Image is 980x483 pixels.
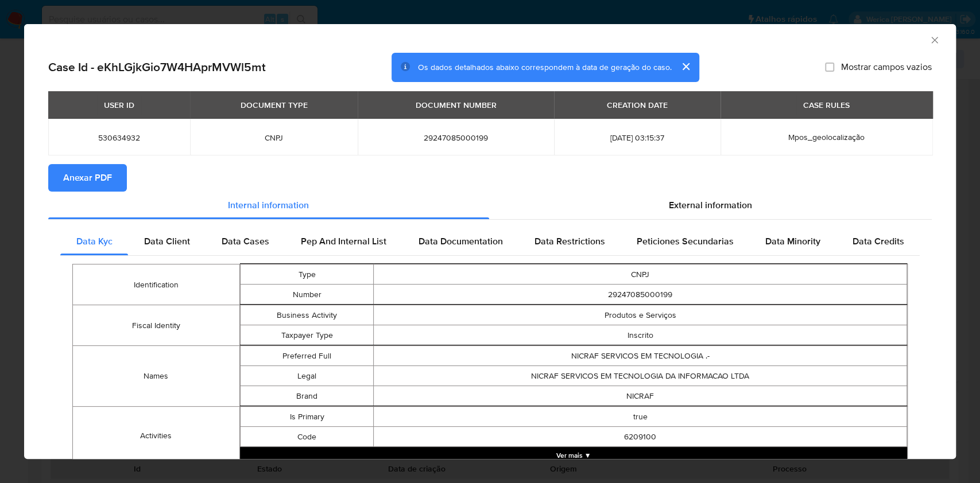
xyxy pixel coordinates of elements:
[637,235,734,248] span: Peticiones Secundarias
[374,285,907,305] td: 29247085000199
[60,228,920,255] div: Detailed internal info
[240,305,373,325] td: Business Activity
[374,427,907,447] td: 6209100
[600,95,675,115] div: CREATION DATE
[374,305,907,325] td: Produtos e Serviços
[796,95,857,115] div: CASE RULES
[825,63,834,72] input: Mostrar campos vazios
[240,325,373,345] td: Taxpayer Type
[240,427,373,447] td: Code
[48,192,932,219] div: Detailed info
[228,198,309,212] span: Internal information
[24,24,956,459] div: closure-recommendation-modal
[240,386,373,406] td: Brand
[301,235,386,248] span: Pep And Internal List
[144,235,190,248] span: Data Client
[534,235,605,248] span: Data Restrictions
[408,95,503,115] div: DOCUMENT NUMBER
[234,95,315,115] div: DOCUMENT TYPE
[62,133,176,143] span: 530634932
[63,165,112,190] span: Anexar PDF
[374,407,907,427] td: true
[568,133,707,143] span: [DATE] 03:15:37
[73,264,240,305] td: Identification
[841,61,932,73] span: Mostrar campos vazios
[222,235,269,248] span: Data Cases
[97,95,141,115] div: USER ID
[73,346,240,407] td: Names
[240,407,373,427] td: Is Primary
[76,235,113,248] span: Data Kyc
[371,133,540,143] span: 29247085000199
[204,133,344,143] span: CNPJ
[240,264,373,285] td: Type
[73,305,240,346] td: Fiscal Identity
[240,366,373,386] td: Legal
[374,366,907,386] td: NICRAF SERVICOS EM TECNOLOGIA DA INFORMACAO LTDA
[669,198,752,212] span: External information
[240,346,373,366] td: Preferred Full
[48,60,266,75] h2: Case Id - eKhLGjkGio7W4HAprMVWl5mt
[48,164,127,192] button: Anexar PDF
[418,61,672,73] span: Os dados detalhados abaixo correspondem à data de geração do caso.
[672,53,699,80] button: cerrar
[240,447,907,464] button: Expand array
[765,235,820,248] span: Data Minority
[788,131,865,143] span: Mpos_geolocalização
[374,386,907,406] td: NICRAF
[374,264,907,285] td: CNPJ
[374,325,907,345] td: Inscrito
[418,235,502,248] span: Data Documentation
[374,346,907,366] td: NICRAF SERVICOS EM TECNOLOGIA .-
[929,34,939,45] button: Fechar a janela
[73,407,240,465] td: Activities
[852,235,904,248] span: Data Credits
[240,285,373,305] td: Number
